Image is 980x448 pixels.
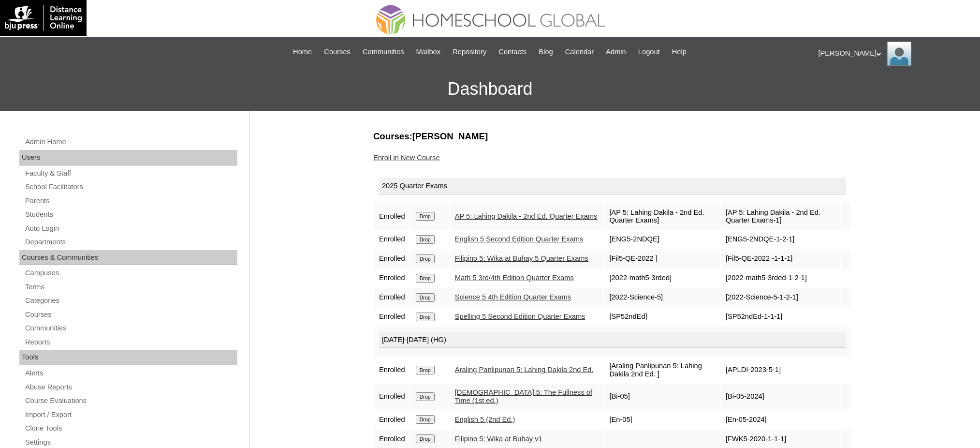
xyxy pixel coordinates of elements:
[455,212,598,220] a: AP 5: Lahing Dakila - 2nd Ed. Quarter Exams
[416,392,435,401] input: Drop
[379,178,846,194] div: 2025 Quarter Exams
[721,204,840,229] td: [AP 5: Lahing Dakila - 2nd Ed. Quarter Exams-1]
[416,46,441,58] span: Mailbox
[19,350,237,365] div: Tools
[455,235,584,243] a: English 5 Second Edition Quarter Exams
[638,46,660,58] span: Logout
[416,293,435,302] input: Drop
[374,410,410,429] td: Enrolled
[24,181,237,193] a: School Facilitators
[24,209,237,221] a: Students
[604,410,720,429] td: [En-05]
[721,308,840,326] td: [SP52ndEd-1-1-1]
[721,430,840,448] td: [FWK5-2020-1-1-1]
[455,293,571,301] a: Science 5 4th Edition Quarter Exams
[721,230,840,249] td: [ENG5-2NDQE-1-2-1]
[453,46,486,58] span: Repository
[721,384,840,409] td: [Bi-05-2024]
[293,46,312,58] span: Home
[24,367,237,379] a: Alerts
[374,308,410,326] td: Enrolled
[448,46,491,58] a: Repository
[604,250,720,268] td: [Fil5-QE-2022 ]
[494,46,531,58] a: Contacts
[455,274,574,282] a: Math 5 3rd/4th Edition Quarter Exams
[604,357,720,383] td: [Araling Panlipunan 5: Lahing Dakila 2nd Ed. ]
[721,269,840,287] td: [2022-math5-3rded-1-2-1]
[633,46,665,58] a: Logout
[455,254,588,262] a: Filipino 5: Wika at Buhay 5 Quarter Exams
[374,204,410,229] td: Enrolled
[24,309,237,321] a: Courses
[24,223,237,235] a: Auto Login
[604,308,720,326] td: [SP52ndEd]
[24,322,237,334] a: Communities
[373,130,852,143] h3: Courses:[PERSON_NAME]
[374,269,410,287] td: Enrolled
[721,288,840,307] td: [2022-Science-5-1-2-1]
[24,195,237,207] a: Parents
[455,313,585,320] a: Spelling 5 Second Edition Quarter Exams
[560,46,599,58] a: Calendar
[606,46,626,58] span: Admin
[411,46,446,58] a: Mailbox
[416,313,435,321] input: Drop
[604,269,720,287] td: [2022-math5-3rded]
[374,288,410,307] td: Enrolled
[5,5,82,31] img: logo-white.png
[24,381,237,393] a: Abuse Reports
[288,46,317,58] a: Home
[887,42,911,66] img: Ariane Ebuen
[601,46,631,58] a: Admin
[455,388,592,404] a: [DEMOGRAPHIC_DATA] 5: The Fullness of Time (1st ed.)
[819,42,971,66] div: [PERSON_NAME]
[24,295,237,307] a: Categories
[319,46,355,58] a: Courses
[19,250,237,266] div: Courses & Communities
[416,366,435,374] input: Drop
[324,46,351,58] span: Courses
[374,250,410,268] td: Enrolled
[667,46,691,58] a: Help
[19,150,237,165] div: Users
[565,46,594,58] span: Calendar
[363,46,404,58] span: Communities
[374,230,410,249] td: Enrolled
[374,384,410,409] td: Enrolled
[416,212,435,221] input: Drop
[672,46,687,58] span: Help
[416,415,435,424] input: Drop
[539,46,553,58] span: Blog
[721,410,840,429] td: [En-05-2024]
[534,46,557,58] a: Blog
[24,422,237,434] a: Clone Tools
[721,250,840,268] td: [Fil5-QE-2022 -1-1-1]
[416,235,435,244] input: Drop
[24,281,237,293] a: Terms
[604,288,720,307] td: [2022-Science-5]
[374,357,410,383] td: Enrolled
[721,357,840,383] td: [APLDI-2023-5-1]
[24,267,237,279] a: Campuses
[24,336,237,348] a: Reports
[373,154,440,162] a: Enroll in New Course
[374,430,410,448] td: Enrolled
[498,46,527,58] span: Contacts
[358,46,409,58] a: Communities
[24,136,237,148] a: Admin Home
[24,167,237,179] a: Faculty & Staff
[604,384,720,409] td: [Bi-05]
[5,67,975,111] h3: Dashboard
[455,366,594,373] a: Araling Panlipunan 5: Lahing Dakila 2nd Ed.
[416,274,435,283] input: Drop
[416,434,435,443] input: Drop
[24,395,237,407] a: Course Evaluations
[24,236,237,248] a: Departments
[604,204,720,229] td: [AP 5: Lahing Dakila - 2nd Ed. Quarter Exams]
[455,435,542,443] a: Filipino 5: Wika at Buhay v1
[416,254,435,263] input: Drop
[604,230,720,249] td: [ENG5-2NDQE]
[379,332,846,348] div: [DATE]-[DATE] (HG)
[455,416,515,423] a: English 5 (2nd Ed.)
[24,409,237,421] a: Import / Export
